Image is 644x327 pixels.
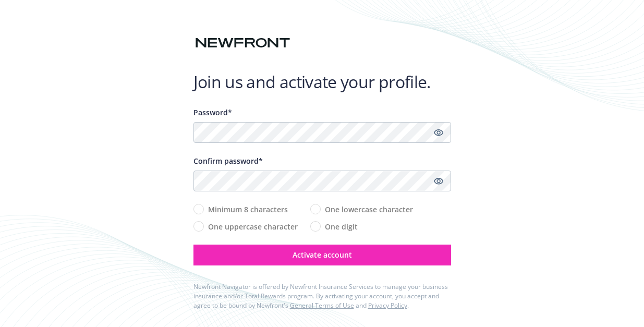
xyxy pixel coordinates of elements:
button: Activate account [193,245,451,265]
span: Password* [193,107,232,117]
a: Show password [432,175,445,187]
a: Privacy Policy [368,301,407,310]
img: Newfront logo [193,34,292,52]
div: Newfront Navigator is offered by Newfront Insurance Services to manage your business insurance an... [193,282,451,310]
a: Show password [432,126,445,139]
span: Confirm password* [193,156,263,166]
input: Confirm your unique password... [193,171,451,191]
span: One lowercase character [325,204,413,215]
span: Minimum 8 characters [208,204,288,215]
span: Activate account [293,250,352,260]
a: General Terms of Use [290,301,354,310]
span: One uppercase character [208,221,298,232]
input: Enter a unique password... [193,122,451,143]
h1: Join us and activate your profile. [193,71,451,92]
span: One digit [325,221,358,232]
